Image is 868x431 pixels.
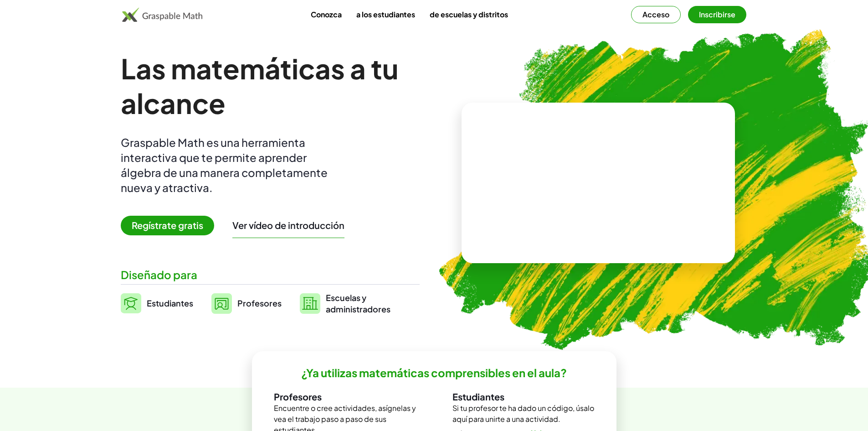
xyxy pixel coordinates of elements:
[530,149,667,217] video: ¿Qué es esto? Es notación matemática dinámica. Esta notación desempeña un papel fundamental en có...
[430,10,508,19] font: de escuelas y distritos
[301,366,567,379] font: ¿Ya utilizas matemáticas comprensibles en el aula?
[326,304,390,314] font: administradores
[300,292,390,315] a: Escuelas yadministradores
[121,51,399,120] font: Las matemáticas a tu alcance
[642,10,669,19] font: Acceso
[211,293,232,314] img: svg%3e
[631,6,681,23] button: Acceso
[303,6,349,23] a: Conozca
[121,292,193,315] a: Estudiantes
[688,6,746,23] button: Inscribirse
[274,391,322,402] font: Profesores
[300,293,320,314] img: svg%3e
[121,268,197,281] font: Diseñado para
[121,293,141,313] img: svg%3e
[326,292,366,303] font: Escuelas y
[232,219,344,231] button: Ver vídeo de introducción
[147,298,193,308] font: Estudiantes
[452,403,594,424] font: Si tu profesor te ha dado un código, úsalo aquí para unirte a una actividad.
[211,292,282,315] a: Profesores
[422,6,515,23] a: de escuelas y distritos
[699,10,735,19] font: Inscribirse
[349,6,422,23] a: a los estudiantes
[132,219,203,231] font: Regístrate gratis
[121,135,328,194] font: Graspable Math es una herramienta interactiva que te permite aprender álgebra de una manera compl...
[452,391,504,402] font: Estudiantes
[237,298,282,308] font: Profesores
[356,10,415,19] font: a los estudiantes
[311,10,342,19] font: Conozca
